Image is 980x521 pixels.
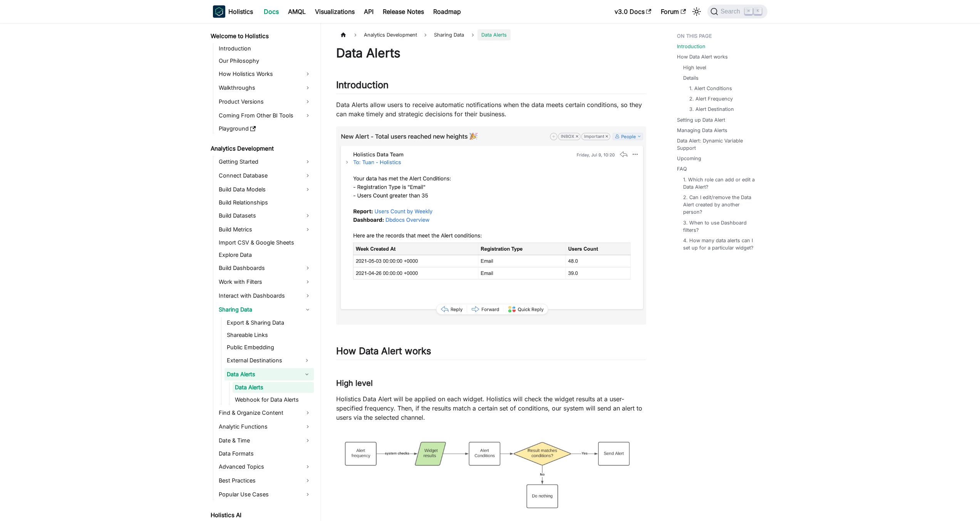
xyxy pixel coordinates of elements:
[216,82,314,94] a: Walkthroughs
[208,510,314,521] a: Holistics AI
[216,420,314,433] a: Analytic Functions
[216,55,314,66] a: Our Philosophy
[336,29,646,40] nav: Breadcrumbs
[216,197,314,208] a: Build Relationships
[216,43,314,54] a: Introduction
[216,474,314,487] a: Best Practices
[283,5,310,18] a: AMQL
[216,461,314,473] a: Advanced Topics
[336,394,646,422] p: Holistics Data Alert will be applied on each widget. Holistics will check the widget results at a...
[677,155,701,162] a: Upcoming
[216,68,314,80] a: How Holistics Works
[216,250,314,260] a: Explore Data
[359,5,378,18] a: API
[430,29,468,40] span: Sharing Data
[689,85,732,92] a: 1. Alert Conditions
[718,8,745,15] span: Search
[336,100,646,119] p: Data Alerts allow users to receive automatic notifications when the data meets certain conditions...
[216,156,314,168] a: Getting Started
[610,5,656,18] a: v3.0 Docs
[677,116,725,124] a: Setting up Data Alert
[224,330,314,340] a: Shareable Links
[213,5,225,18] img: Holistics
[683,237,760,251] a: 4. How many data alerts can I set up for a particular widget?
[677,137,763,152] a: Data Alert: Dynamic Variable Support
[216,209,314,222] a: Build Datasets
[216,488,314,501] a: Popular Use Cases
[233,394,314,405] a: Webhook for Data Alerts
[300,368,314,380] button: Collapse sidebar category 'Data Alerts'
[689,106,734,113] a: 3. Alert Destination
[224,354,300,367] a: External Destinations
[477,29,511,40] span: Data Alerts
[677,165,687,173] a: FAQ
[216,95,314,108] a: Product Versions
[429,5,466,18] a: Roadmap
[216,434,314,447] a: Date & Time
[216,448,314,459] a: Data Formats
[205,23,321,521] nav: Docs sidebar
[707,5,767,18] button: Search (Command+K)
[656,5,690,18] a: Forum
[224,368,300,380] a: Data Alerts
[336,79,646,94] h2: Introduction
[216,290,314,302] a: Interact with Dashboards
[208,31,314,42] a: Welcome to Holistics
[213,5,253,18] a: HolisticsHolistics
[378,5,429,18] a: Release Notes
[683,176,760,191] a: 1. Which role can add or edit a Data Alert?
[300,354,314,367] button: Expand sidebar category 'External Destinations'
[683,74,699,82] a: Details
[677,43,705,50] a: Introduction
[224,317,314,328] a: Export & Sharing Data
[259,5,283,18] a: Docs
[310,5,359,18] a: Visualizations
[216,262,314,274] a: Build Dashboards
[336,45,646,61] h1: Data Alerts
[224,342,314,353] a: Public Embedding
[216,183,314,196] a: Build Data Models
[336,345,646,360] h2: How Data Alert works
[683,64,706,71] a: High level
[216,169,314,182] a: Connect Database
[216,109,314,122] a: Coming From Other BI Tools
[683,219,760,234] a: 3. When to use Dashboard filters?
[690,5,703,18] button: Switch between dark and light mode (currently light mode)
[216,123,314,134] a: Playground
[336,29,351,40] a: Home page
[216,223,314,236] a: Build Metrics
[216,407,314,419] a: Find & Organize Content
[233,382,314,393] a: Data Alerts
[360,29,421,40] span: Analytics Development
[228,7,253,16] b: Holistics
[689,95,733,102] a: 2. Alert Frequency
[745,8,752,15] kbd: ⌘
[754,8,762,15] kbd: K
[216,276,314,288] a: Work with Filters
[208,143,314,154] a: Analytics Development
[216,303,314,316] a: Sharing Data
[677,53,728,60] a: How Data Alert works
[336,379,646,388] h3: High level
[336,126,646,324] img: Example of an email alert
[677,127,727,134] a: Managing Data Alerts
[683,194,760,216] a: 2. Can I edit/remove the Data Alert created by another person?
[216,237,314,248] a: Import CSV & Google Sheets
